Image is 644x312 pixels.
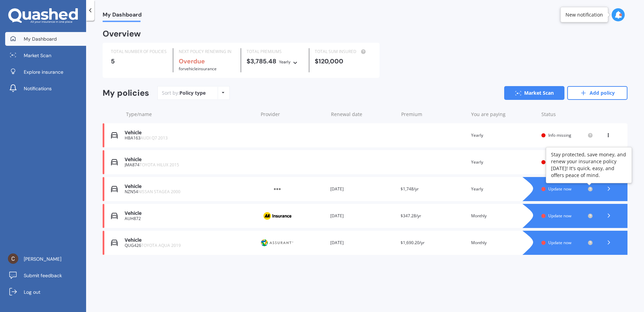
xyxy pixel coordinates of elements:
[179,66,217,72] span: for Vehicle insurance
[279,59,291,65] div: Yearly
[24,35,57,42] span: My Dashboard
[471,159,536,166] div: Yearly
[401,240,425,246] span: $1,690.20/yr
[24,256,61,262] span: [PERSON_NAME]
[5,49,86,62] a: Market Scan
[111,239,118,246] img: Vehicle
[401,111,466,118] div: Premium
[260,183,294,196] img: Other
[551,151,627,179] div: Stay protected, save money, and renew your insurance policy [DATE]! It's quick, easy, and offers ...
[24,52,51,59] span: Market Scan
[138,189,180,195] span: NISSAN STAGEA 2000
[471,186,536,193] div: Yearly
[111,186,118,193] img: Vehicle
[24,69,63,75] span: Explore insurance
[260,209,294,222] img: AA
[315,48,371,55] div: TOTAL SUM INSURED
[331,111,396,118] div: Renewal date
[103,30,141,37] div: Overview
[141,242,181,248] span: TOYOTA AQUA 2019
[125,210,255,216] div: Vehicle
[179,48,235,55] div: NEXT POLICY RENEWING IN
[103,11,142,21] span: My Dashboard
[548,240,571,246] span: Update now
[330,186,395,193] div: [DATE]
[548,186,571,192] span: Update now
[401,213,421,219] span: $347.28/yr
[125,243,255,248] div: QUG426
[247,58,303,65] div: $3,785.48
[261,111,325,118] div: Provider
[111,132,118,139] img: Vehicle
[567,86,627,100] a: Add policy
[24,272,62,279] span: Submit feedback
[125,237,255,243] div: Vehicle
[260,236,294,249] img: Protecta
[125,216,255,221] div: AUH872
[5,32,86,46] a: My Dashboard
[5,252,86,266] a: [PERSON_NAME]
[179,57,205,65] b: Overdue
[179,90,206,96] div: Policy type
[111,58,167,65] div: 5
[141,135,168,141] span: AUDI Q7 2013
[330,212,395,219] div: [DATE]
[565,11,603,18] div: New notification
[504,86,564,100] a: Market Scan
[8,253,18,264] img: ACg8ocKqTvQZAUygLVSEUEMfqNk4QHTc8e8b5-tyNpmNaugtPB_BTA=s96-c
[125,130,255,136] div: Vehicle
[111,212,118,219] img: Vehicle
[111,159,118,166] img: Vehicle
[5,65,86,79] a: Explore insurance
[471,212,536,219] div: Monthly
[548,132,571,138] span: Info missing
[139,162,179,168] span: TOYOTA HILUX 2015
[5,285,86,299] a: Log out
[125,189,255,194] div: NZN54
[471,111,536,118] div: You are paying
[5,82,86,95] a: Notifications
[126,111,255,118] div: Type/name
[125,157,255,163] div: Vehicle
[162,90,206,96] div: Sort by:
[24,85,52,92] span: Notifications
[125,136,255,141] div: HBA163
[111,48,167,55] div: TOTAL NUMBER OF POLICIES
[548,213,571,219] span: Update now
[541,111,593,118] div: Status
[471,239,536,246] div: Monthly
[330,239,395,246] div: [DATE]
[125,184,255,189] div: Vehicle
[5,269,86,282] a: Submit feedback
[24,289,40,295] span: Log out
[103,88,149,98] div: My policies
[315,58,371,65] div: $120,000
[471,132,536,139] div: Yearly
[247,48,303,55] div: TOTAL PREMIUMS
[125,163,255,167] div: JMA874
[401,186,419,192] span: $1,748/yr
